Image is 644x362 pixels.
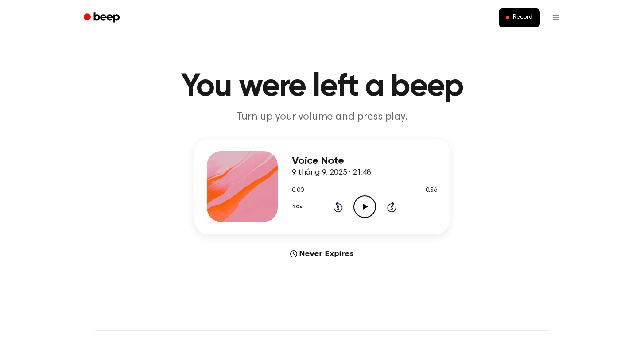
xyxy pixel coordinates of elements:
[499,8,540,27] button: Record
[292,155,437,167] h3: Voice Note
[545,7,566,28] button: Open menu
[292,186,303,195] span: 0:00
[152,110,492,125] p: Turn up your volume and press play.
[78,9,128,27] a: Beep
[513,14,533,22] span: Record
[292,199,305,214] button: 1.0x
[292,169,371,177] span: 9 tháng 9, 2025 · 21:48
[194,249,450,259] div: Never Expires
[426,186,437,195] span: 0:56
[95,71,549,103] h1: You were left a beep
